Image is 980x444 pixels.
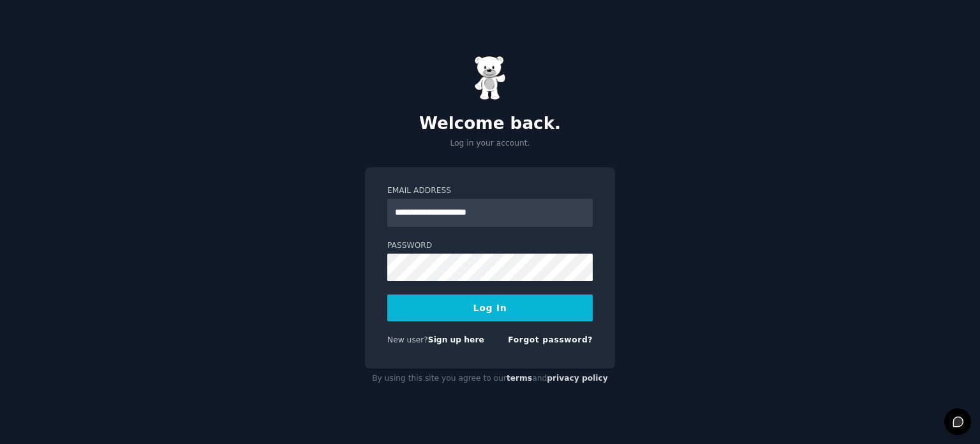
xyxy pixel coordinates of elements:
label: Email Address [387,185,593,197]
a: Forgot password? [508,335,593,344]
div: By using this site you agree to our and [365,369,615,389]
button: Log In [387,295,593,321]
img: Gummy Bear [474,56,506,100]
span: New user? [387,335,428,344]
a: terms [507,374,532,383]
label: Password [387,240,593,252]
p: Log in your account. [365,138,615,149]
a: privacy policy [547,374,608,383]
h2: Welcome back. [365,114,615,134]
a: Sign up here [428,335,484,344]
